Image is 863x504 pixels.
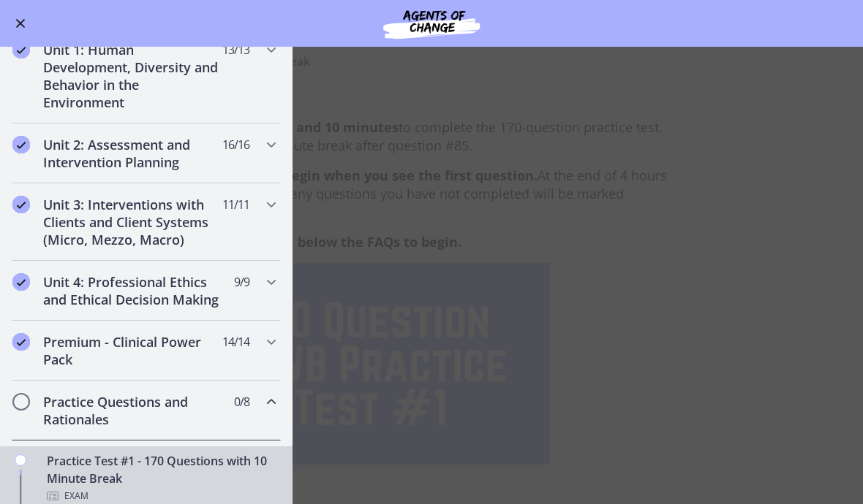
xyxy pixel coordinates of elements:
[344,6,519,41] img: Agents of Change Social Work Test Prep
[222,333,249,351] span: 14 / 14
[222,41,249,58] span: 13 / 13
[12,333,30,351] i: Completed
[12,41,30,58] i: Completed
[43,333,222,368] h2: Premium - Clinical Power Pack
[234,273,249,291] span: 9 / 9
[12,196,30,213] i: Completed
[43,196,222,248] h2: Unit 3: Interventions with Clients and Client Systems (Micro, Mezzo, Macro)
[222,196,249,213] span: 11 / 11
[43,41,222,111] h2: Unit 1: Human Development, Diversity and Behavior in the Environment
[43,393,222,428] h2: Practice Questions and Rationales
[234,393,249,411] span: 0 / 8
[43,136,222,171] h2: Unit 2: Assessment and Intervention Planning
[12,136,30,153] i: Completed
[222,136,249,153] span: 16 / 16
[43,273,222,308] h2: Unit 4: Professional Ethics and Ethical Decision Making
[12,273,30,291] i: Completed
[12,15,29,32] button: Enable menu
